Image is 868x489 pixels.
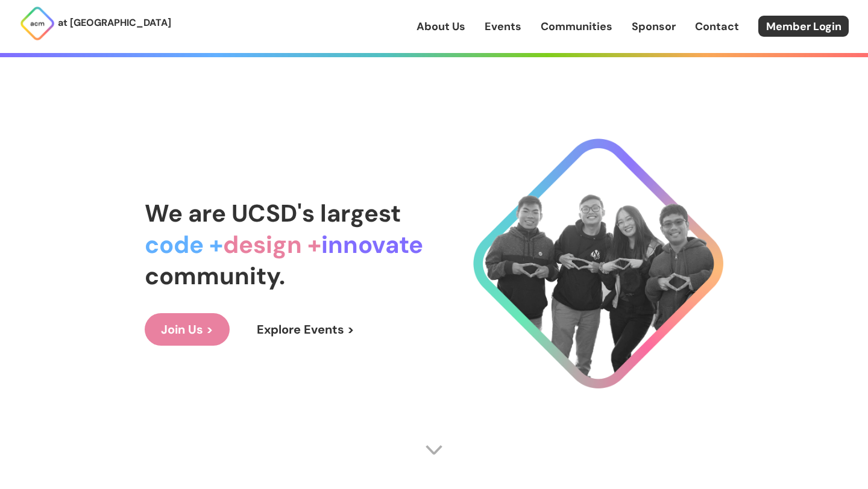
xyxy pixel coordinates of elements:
a: at [GEOGRAPHIC_DATA] [19,5,171,42]
a: Contact [695,19,739,34]
a: Join Us > [145,313,230,346]
img: ACM Logo [19,5,55,42]
p: at [GEOGRAPHIC_DATA] [58,15,171,31]
a: Sponsor [632,19,676,34]
span: code + [145,229,223,260]
a: Events [485,19,521,34]
span: We are UCSD's largest [145,198,401,229]
span: innovate [321,229,423,260]
a: Member Login [758,16,849,37]
span: design + [223,229,321,260]
a: About Us [417,19,465,34]
img: Scroll Arrow [425,441,443,459]
a: Explore Events > [241,313,371,346]
span: community. [145,260,285,291]
img: Cool Logo [473,139,723,388]
a: Communities [541,19,612,34]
